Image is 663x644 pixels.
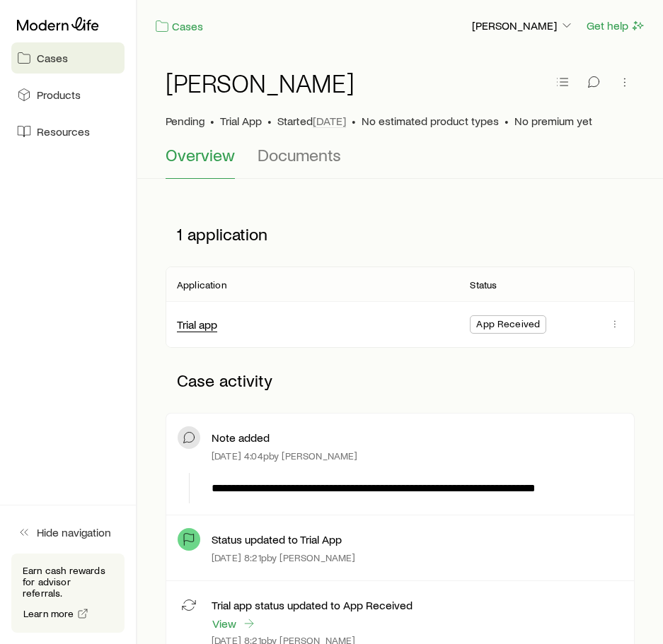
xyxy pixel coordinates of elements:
[220,114,262,128] span: Trial App
[212,532,342,546] p: Status updated to Trial App
[11,554,125,633] div: Earn cash rewards for advisor referrals.Learn more
[476,318,540,333] span: App Received
[37,525,111,539] span: Hide navigation
[37,51,68,65] span: Cases
[177,279,226,291] p: Application
[37,124,90,139] span: Resources
[212,431,270,445] p: Note added
[471,18,575,35] button: [PERSON_NAME]
[472,18,574,33] p: [PERSON_NAME]
[166,145,635,179] div: Case details tabs
[586,18,646,34] button: Get help
[313,114,346,128] span: [DATE]
[267,114,272,128] span: •
[11,116,125,147] a: Resources
[177,317,217,331] a: Trial app
[212,598,413,612] p: Trial app status updated to App Received
[23,609,74,619] span: Learn more
[11,517,125,548] button: Hide navigation
[212,450,357,462] p: [DATE] 4:04p by [PERSON_NAME]
[210,114,214,128] span: •
[166,69,354,97] h1: [PERSON_NAME]
[37,88,81,102] span: Products
[470,279,497,291] p: Status
[258,145,341,165] span: Documents
[212,552,355,563] p: [DATE] 8:21p by [PERSON_NAME]
[177,317,217,332] div: Trial app
[11,42,125,74] a: Cases
[514,114,592,128] span: No premium yet
[352,114,356,128] span: •
[166,213,635,255] p: 1 application
[166,359,635,402] p: Case activity
[154,18,204,35] a: Cases
[277,114,346,128] p: Started
[166,114,204,128] p: Pending
[505,114,509,128] span: •
[212,616,257,631] a: View
[11,79,125,110] a: Products
[166,145,235,165] span: Overview
[362,114,499,128] span: No estimated product types
[23,565,113,599] p: Earn cash rewards for advisor referrals.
